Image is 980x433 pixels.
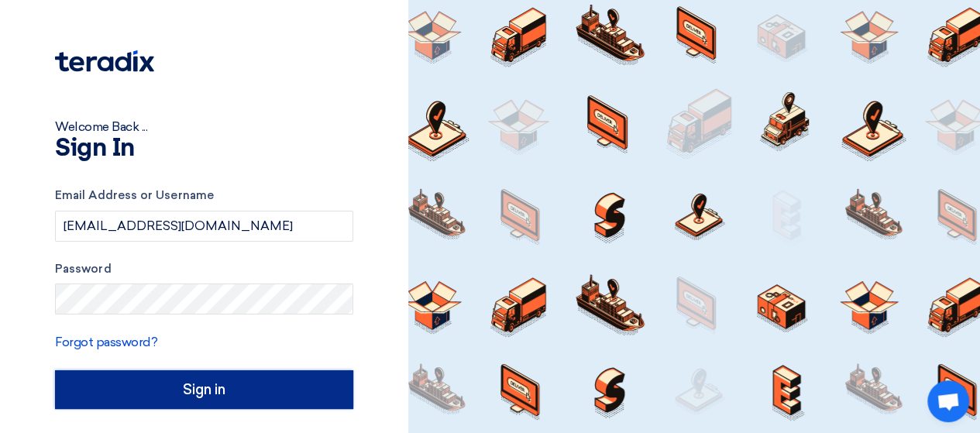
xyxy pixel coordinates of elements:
[55,118,353,136] div: Welcome Back ...
[55,136,353,161] h1: Sign In
[55,370,353,409] input: Sign in
[55,335,157,349] a: Forgot password?
[55,211,353,242] input: Enter your business email or username
[55,187,353,204] label: Email Address or Username
[55,260,353,278] label: Password
[55,50,154,72] img: Teradix logo
[927,380,969,422] a: Open chat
